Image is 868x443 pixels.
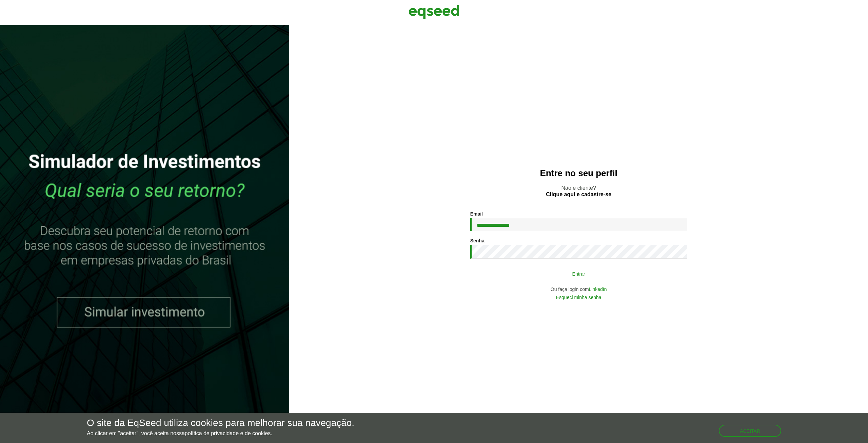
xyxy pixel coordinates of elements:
[470,238,485,243] label: Senha
[409,3,459,20] img: EqSeed Logo
[589,287,607,292] a: LinkedIn
[470,211,483,216] label: Email
[303,185,854,198] p: Não é cliente?
[303,168,854,178] h2: Entre no seu perfil
[556,295,601,300] a: Esqueci minha senha
[491,267,667,280] button: Entrar
[719,425,781,437] button: Aceitar
[87,418,354,428] h5: O site da EqSeed utiliza cookies para melhorar sua navegação.
[185,431,271,436] a: política de privacidade e de cookies
[87,430,354,437] p: Ao clicar em "aceitar", você aceita nossa .
[470,287,687,292] div: Ou faça login com
[546,192,611,197] a: Clique aqui e cadastre-se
